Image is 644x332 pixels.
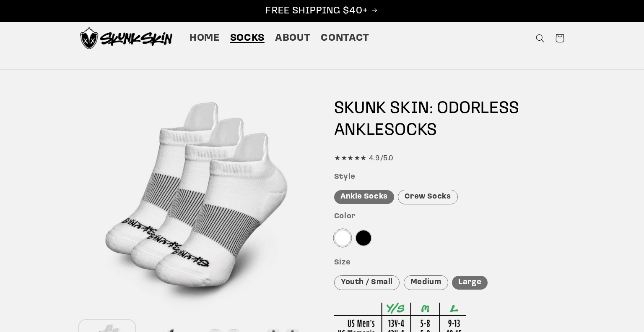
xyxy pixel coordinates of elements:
[334,122,384,139] span: ANKLE
[452,276,488,290] div: Large
[334,190,394,204] div: Ankle Socks
[334,258,564,268] h3: Size
[398,190,457,204] div: Crew Socks
[334,152,564,165] div: ★★★★★ 4.9/5.0
[321,32,369,45] span: Contact
[404,275,448,290] div: Medium
[531,29,550,48] summary: Search
[225,26,270,50] a: Socks
[230,32,265,45] span: Socks
[190,32,220,45] span: Home
[9,5,635,18] p: FREE SHIPPING $40+
[334,275,400,290] div: Youth / Small
[184,26,225,50] a: Home
[334,212,564,222] h3: Color
[270,26,315,50] a: About
[334,173,564,182] h3: Style
[80,27,172,49] img: Skunk Skin Anti-Odor Socks.
[316,26,375,50] a: Contact
[275,32,310,45] span: About
[334,98,564,141] h1: SKUNK SKIN: ODORLESS SOCKS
